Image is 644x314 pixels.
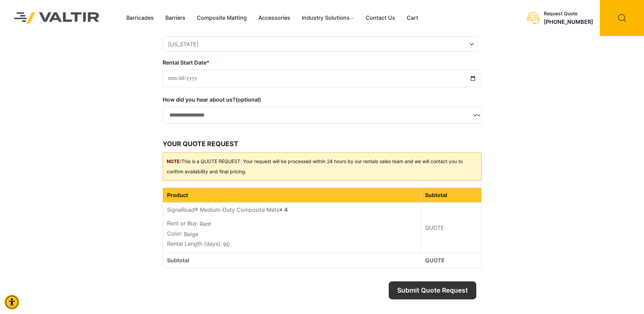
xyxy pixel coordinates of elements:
[163,203,421,253] td: SignaRoad® Medium-Duty Composite Mats
[544,18,593,25] a: call (888) 496-3625
[163,253,421,267] th: Subtotal
[296,13,360,23] a: Industry Solutions
[163,37,478,52] span: California
[167,219,198,227] dt: Rent or Buy:
[421,253,481,267] td: QUOTE
[163,188,421,203] th: Product
[253,13,296,23] a: Accessories
[191,13,253,23] a: Composite Matting
[163,57,482,68] label: Rental Start Date
[206,59,209,66] abbr: required
[167,229,183,238] dt: Color:
[279,206,288,213] strong: × 4
[167,229,417,240] p: Beige
[401,13,424,23] a: Cart
[160,13,191,23] a: Barriers
[389,281,476,299] button: Submit Quote Request
[544,11,593,17] div: Request Quote
[167,240,222,248] dt: Rental Length (days):
[121,13,160,23] a: Barricades
[167,240,417,250] p: 90
[163,139,482,149] h3: Your quote request
[163,36,478,52] span: Delivery State/Province
[163,94,482,105] label: How did you hear about us?
[4,295,19,310] div: Accessibility Menu
[163,152,482,181] div: This is a QUOTE REQUEST. Your request will be processed within 24 hours by our rentals sales team...
[421,188,481,203] th: Subtotal
[236,96,261,103] span: (optional)
[421,203,481,253] td: QUOTE
[167,158,181,164] b: NOTE:
[5,3,109,33] img: Valtir Rentals
[360,13,401,23] a: Contact Us
[167,219,417,229] p: Rent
